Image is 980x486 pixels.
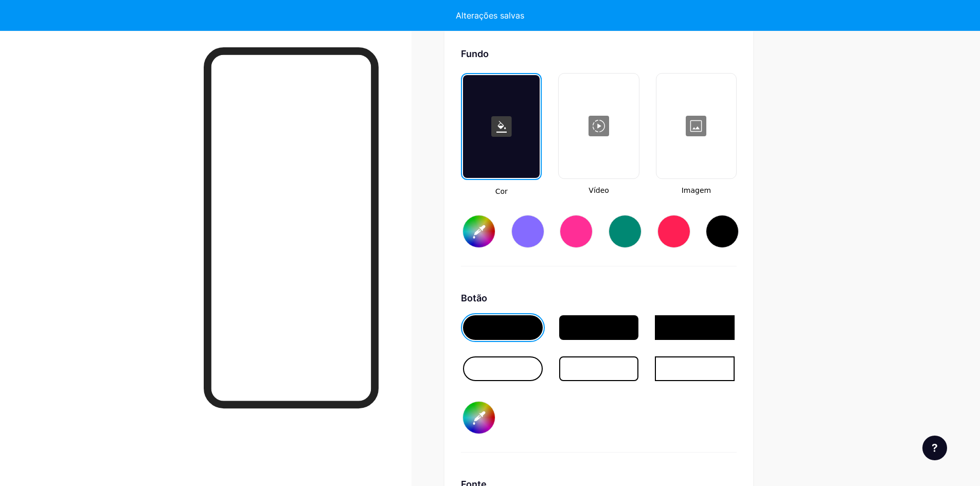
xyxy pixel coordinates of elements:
[682,186,711,194] font: Imagem
[456,10,524,21] font: Alterações salvas
[589,186,609,194] font: Vídeo
[495,187,508,195] font: Cor
[461,293,487,303] font: Botão
[461,48,489,59] font: Fundo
